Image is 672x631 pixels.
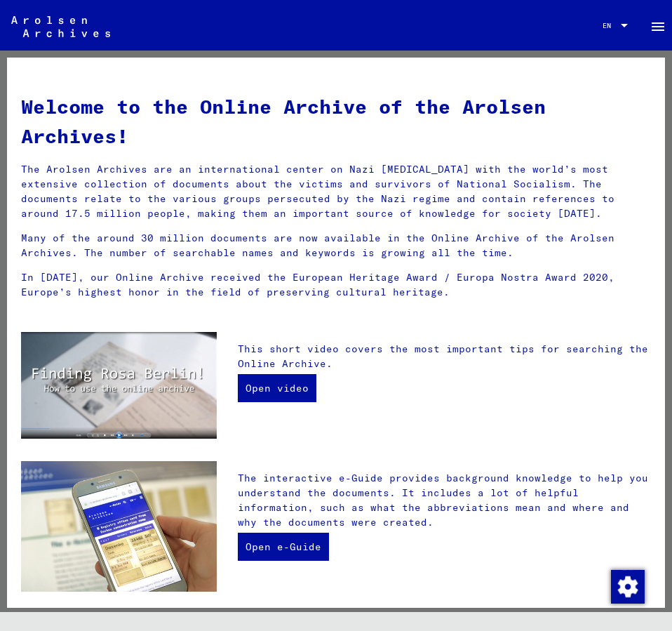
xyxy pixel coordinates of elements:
[644,11,672,39] button: Toggle sidenav
[650,18,666,35] mat-icon: Side nav toggle icon
[21,332,217,439] img: video.jpg
[21,461,217,592] img: eguide.jpg
[21,92,651,151] h1: Welcome to the Online Archive of the Arolsen Archives!
[11,16,110,37] img: Arolsen_neg.svg
[21,162,651,221] p: The Arolsen Archives are an international center on Nazi [MEDICAL_DATA] with the world’s most ext...
[238,533,329,561] a: Open e-Guide
[21,231,651,260] p: Many of the around 30 million documents are now available in the Online Archive of the Arolsen Ar...
[611,570,645,604] img: Change consent
[603,22,618,29] span: EN
[610,569,644,603] div: Change consent
[238,471,651,530] p: The interactive e-Guide provides background knowledge to help you understand the documents. It in...
[21,270,651,300] p: In [DATE], our Online Archive received the European Heritage Award / Europa Nostra Award 2020, Eu...
[238,342,651,371] p: This short video covers the most important tips for searching the Online Archive.
[238,374,316,402] a: Open video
